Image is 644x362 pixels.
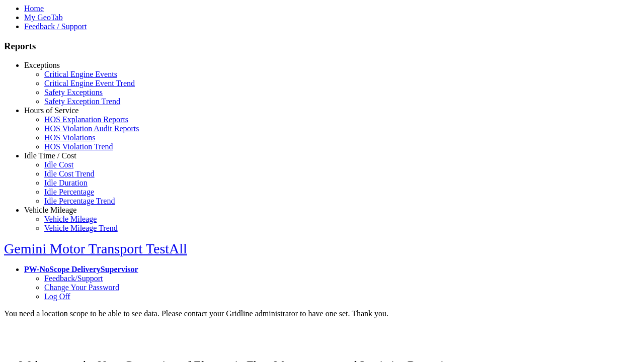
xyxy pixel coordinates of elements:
a: Idle Percentage [44,188,94,196]
a: Idle Cost [44,160,73,169]
a: Exceptions [24,61,60,69]
div: You need a location scope to be able to see data. Please contact your Gridline administrator to h... [4,309,640,318]
a: PW-NoScope DeliverySupervisor [24,265,138,274]
a: Change Your Password [44,283,119,292]
a: Safety Exception Trend [44,97,120,106]
a: Gemini Motor Transport TestAll [4,241,187,256]
a: HOS Violation Trend [44,142,113,151]
a: Vehicle Mileage Trend [44,224,118,232]
h3: Reports [4,41,640,52]
a: HOS Violations [44,133,95,142]
a: Log Off [44,292,70,301]
a: Home [24,4,44,13]
a: Idle Percentage Trend [44,197,115,205]
a: Idle Time / Cost [24,151,76,160]
a: Vehicle Mileage [44,215,97,223]
a: My GeoTab [24,13,63,22]
a: Feedback/Support [44,274,103,283]
a: Idle Cost Trend [44,169,95,178]
a: Hours of Service [24,106,78,115]
a: HOS Explanation Reports [44,115,128,124]
a: Feedback / Support [24,22,87,31]
a: HOS Violation Audit Reports [44,124,139,133]
a: Vehicle Mileage [24,206,76,214]
a: Critical Engine Events [44,70,117,78]
a: Critical Engine Event Trend [44,79,135,87]
a: Idle Duration [44,178,88,187]
a: Safety Exceptions [44,88,103,97]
